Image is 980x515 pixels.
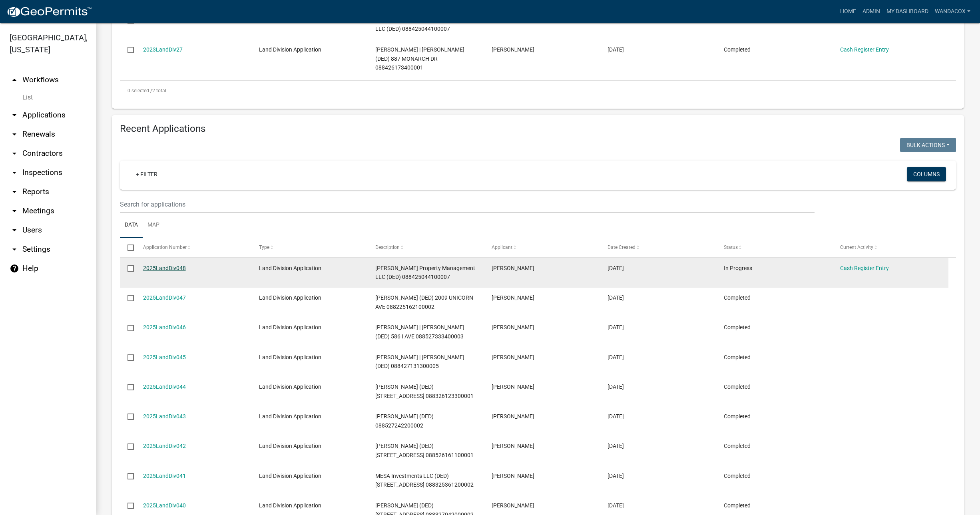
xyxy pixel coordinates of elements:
[143,354,186,360] a: 2025LandDiv045
[724,245,738,250] span: Status
[259,384,321,390] span: Land Division Application
[375,324,464,340] span: Crisler, Dennis | Crisler, Rebecca (DED) 586 I AVE 088527333400003
[143,245,187,250] span: Application Number
[368,238,484,257] datatable-header-cell: Description
[143,413,186,420] a: 2025LandDiv043
[608,265,624,271] span: 10/09/2025
[859,4,883,19] a: Admin
[375,473,474,488] span: MESA Investments LLC (DED) 2366 270TH ST 088325361200002
[492,46,534,53] span: Tom Haberer
[724,46,751,53] span: Completed
[840,46,889,53] a: Cash Register Entry
[143,213,164,238] a: Map
[259,265,321,271] span: Land Division Application
[932,4,974,19] a: WandaCox
[259,502,321,509] span: Land Division Application
[143,502,186,509] a: 2025LandDiv040
[259,324,321,330] span: Land Division Application
[492,502,534,509] span: Ron Carlson
[375,46,464,71] span: Haberer, Charles J | Haberer, Elizabeth M (DED) 887 MONARCH DR 088426173400001
[492,354,534,360] span: Noah Meeks
[10,245,19,254] i: arrow_drop_down
[724,294,751,301] span: Completed
[10,225,19,235] i: arrow_drop_down
[832,238,948,257] datatable-header-cell: Current Activity
[724,384,751,390] span: Completed
[129,167,164,181] a: + Filter
[120,213,143,238] a: Data
[143,443,186,449] a: 2025LandDiv042
[608,502,624,509] span: 07/30/2025
[375,443,474,458] span: Adams, Lila (DED) 217 P AVE 088526161100001
[259,473,321,479] span: Land Division Application
[259,294,321,301] span: Land Division Application
[375,245,400,250] span: Description
[259,245,269,250] span: Type
[143,384,186,390] a: 2025LandDiv044
[10,206,19,216] i: arrow_drop_down
[143,294,186,301] a: 2025LandDiv047
[724,502,751,509] span: Completed
[716,238,833,257] datatable-header-cell: Status
[492,245,512,250] span: Applicant
[724,324,751,330] span: Completed
[608,294,624,301] span: 09/19/2025
[143,324,186,330] a: 2025LandDiv046
[120,196,815,213] input: Search for applications
[10,168,19,177] i: arrow_drop_down
[608,413,624,420] span: 08/27/2025
[608,473,624,479] span: 08/05/2025
[120,81,956,101] div: 2 total
[375,294,473,310] span: Johnson, Paul E (DED) 2009 UNICORN AVE 088225162100002
[840,245,873,250] span: Current Activity
[724,413,751,420] span: Completed
[608,245,635,250] span: Date Created
[900,138,956,152] button: Bulk Actions
[492,384,534,390] span: Bruce Uthe
[608,46,624,53] span: 04/28/2023
[724,473,751,479] span: Completed
[259,413,321,420] span: Land Division Application
[10,110,19,120] i: arrow_drop_down
[492,324,534,330] span: Dennis Crisler
[608,354,624,360] span: 09/16/2025
[251,238,368,257] datatable-header-cell: Type
[10,187,19,197] i: arrow_drop_down
[135,238,251,257] datatable-header-cell: Application Number
[907,167,946,181] button: Columns
[259,46,321,53] span: Land Division Application
[375,354,464,370] span: Burdess, Michael P | Burdess, Rose Anna (DED) 088427131300005
[492,443,534,449] span: Richard Adams
[724,354,751,360] span: Completed
[492,413,534,420] span: John D. Jordan
[608,324,624,330] span: 09/18/2025
[10,129,19,139] i: arrow_drop_down
[375,265,475,280] span: Whitley Property Management LLC (DED) 088425044100007
[883,4,932,19] a: My Dashboard
[143,46,183,53] a: 2023LandDiv27
[840,265,889,271] a: Cash Register Entry
[120,238,135,257] datatable-header-cell: Select
[259,443,321,449] span: Land Division Application
[492,473,534,479] span: Patrick Shelquist
[120,123,956,135] h4: Recent Applications
[10,75,19,85] i: arrow_drop_up
[10,264,19,273] i: help
[143,473,186,479] a: 2025LandDiv041
[724,443,751,449] span: Completed
[10,149,19,158] i: arrow_drop_down
[600,238,716,257] datatable-header-cell: Date Created
[608,384,624,390] span: 09/02/2025
[259,354,321,360] span: Land Division Application
[608,443,624,449] span: 08/22/2025
[837,4,859,19] a: Home
[375,413,434,429] span: Anderson, Susan E (DED) 088527242200002
[143,265,186,271] a: 2025LandDiv048
[724,265,752,271] span: In Progress
[127,88,152,93] span: 0 selected /
[492,265,534,271] span: Christine Whitley
[484,238,600,257] datatable-header-cell: Applicant
[492,294,534,301] span: Don Lincoln
[375,384,474,399] span: Uthe, Robert E (DED) 1707 240TH ST 088326123300001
